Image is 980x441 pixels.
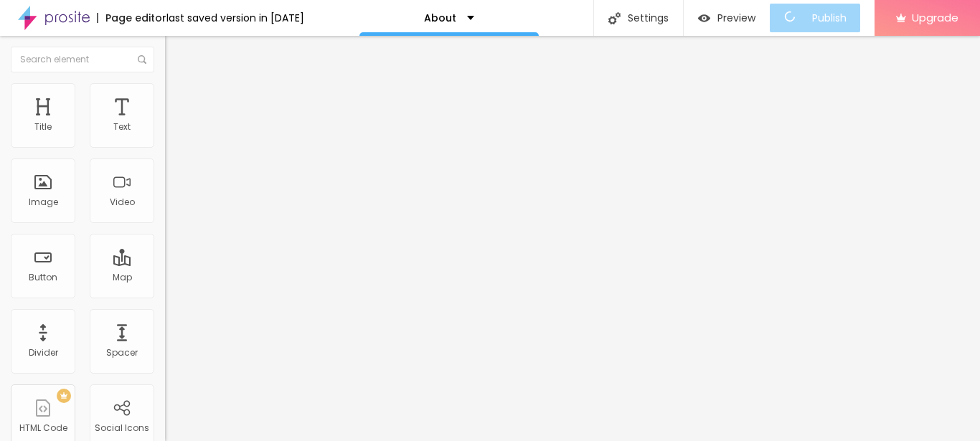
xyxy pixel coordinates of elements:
iframe: Editor [165,36,980,441]
div: Title [34,122,52,132]
span: Upgrade [912,11,958,24]
div: Video [110,197,135,207]
div: Spacer [106,348,138,358]
div: HTML Code [19,423,67,433]
input: Search element [11,47,154,72]
div: Text [113,122,131,132]
div: Map [113,272,132,283]
button: Preview [684,4,770,32]
div: Social Icons [95,423,149,433]
span: Publish [812,12,847,24]
button: Publish [770,4,860,32]
div: Button [29,272,57,283]
img: view-1.svg [698,12,710,24]
p: About [424,13,456,23]
span: Preview [717,12,755,24]
img: Icone [138,55,146,64]
div: Image [29,197,58,207]
div: last saved version in [DATE] [166,13,304,23]
div: Divider [29,348,58,358]
div: Page editor [97,13,166,23]
img: Icone [608,12,621,24]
